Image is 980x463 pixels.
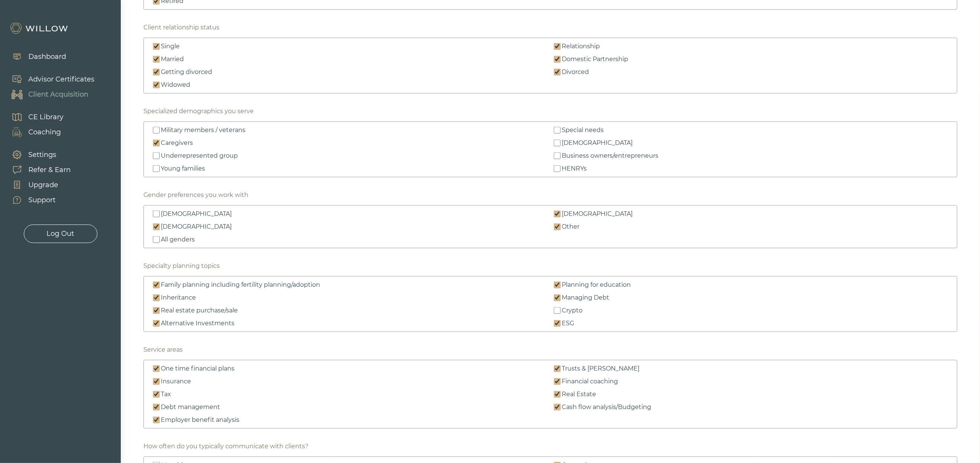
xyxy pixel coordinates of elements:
input: Getting divorced [153,69,160,75]
input: Married [153,56,160,63]
div: Crypto [562,306,582,315]
input: Tax [153,391,160,398]
input: Young families [153,165,160,172]
input: [DEMOGRAPHIC_DATA] [554,211,561,217]
input: Cash flow analysis/Budgeting [554,404,561,411]
div: Getting divorced [161,68,212,77]
input: Divorced [554,69,561,75]
div: Married [161,55,184,64]
input: Single [153,43,160,50]
input: Debt management [153,404,160,411]
div: One time financial plans [161,364,234,373]
img: Willow [9,22,70,34]
div: Underrepresented group [161,151,238,160]
div: Insurance [161,377,191,386]
input: [DEMOGRAPHIC_DATA] [153,223,160,230]
div: [DEMOGRAPHIC_DATA] [562,138,633,148]
a: CE Library [4,109,63,125]
input: HENRYs [554,165,561,172]
div: Cash flow analysis/Budgeting [562,403,651,412]
a: Refer & Earn [4,162,71,177]
div: CE Library [28,112,63,122]
input: Relationship [554,43,561,50]
div: Financial coaching [562,377,618,386]
div: Planning for education [562,280,631,289]
div: Relationship [562,42,600,51]
div: Refer & Earn [28,165,71,175]
a: Coaching [4,125,63,140]
div: Client relationship status [143,23,219,32]
div: [DEMOGRAPHIC_DATA] [161,222,232,231]
div: Real estate purchase/sale [161,306,238,315]
div: Advisor Certificates [28,74,94,85]
div: Military members / veterans [161,126,245,135]
div: Gender preferences you work with [143,191,248,200]
input: Military members / veterans [153,127,160,134]
input: Employer benefit analysis [153,417,160,423]
div: Tax [161,390,171,399]
div: Trusts & [PERSON_NAME] [562,364,639,373]
div: Real Estate [562,390,596,399]
input: Trusts & [PERSON_NAME] [554,365,561,372]
div: Managing Debt [562,293,609,302]
a: Advisor Certificates [4,72,94,87]
div: Special needs [562,126,604,135]
input: [DEMOGRAPHIC_DATA] [153,211,160,217]
div: Employer benefit analysis [161,415,239,425]
input: Other [554,223,561,230]
div: HENRYs [562,164,587,173]
a: Settings [4,147,71,162]
input: Business owners/entrepreneurs [554,152,561,159]
input: Widowed [153,82,160,88]
input: ESG [554,320,561,327]
div: Other [562,222,579,231]
div: Client Acquisition [28,89,88,100]
input: Underrepresented group [153,152,160,159]
div: ESG [562,319,574,328]
div: Service areas [143,345,183,354]
div: Upgrade [28,180,58,190]
input: Planning for education [554,281,561,288]
div: Specialty planning topics [143,261,220,271]
div: Coaching [28,127,61,137]
div: Single [161,42,180,51]
div: All genders [161,235,195,244]
div: Business owners/entrepreneurs [562,151,658,160]
div: Alternative Investments [161,319,234,328]
div: [DEMOGRAPHIC_DATA] [562,209,633,218]
div: Caregivers [161,138,193,148]
a: Dashboard [4,49,66,64]
input: Insurance [153,378,160,385]
input: Family planning including fertility planning/adoption [153,281,160,288]
input: All genders [153,236,160,243]
div: Support [28,195,55,205]
input: One time financial plans [153,365,160,372]
a: Upgrade [4,177,71,192]
div: How often do you typically communicate with clients? [143,442,308,451]
div: Divorced [562,68,589,77]
input: Real estate purchase/sale [153,307,160,314]
div: Family planning including fertility planning/adoption [161,280,320,289]
input: Financial coaching [554,378,561,385]
input: Managing Debt [554,294,561,301]
div: Domestic Partnership [562,55,628,64]
input: Inheritance [153,294,160,301]
input: Crypto [554,307,561,314]
input: Domestic Partnership [554,56,561,63]
input: Special needs [554,127,561,134]
div: Widowed [161,80,190,89]
div: Young families [161,164,205,173]
input: Alternative Investments [153,320,160,327]
input: Caregivers [153,140,160,146]
div: Inheritance [161,293,196,302]
div: Debt management [161,403,220,412]
div: Dashboard [28,52,66,62]
input: Real Estate [554,391,561,398]
div: [DEMOGRAPHIC_DATA] [161,209,232,218]
div: Log Out [47,229,74,239]
div: Settings [28,150,56,160]
a: Client Acquisition [4,87,94,102]
div: Specialized demographics you serve [143,107,254,116]
input: [DEMOGRAPHIC_DATA] [554,140,561,146]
